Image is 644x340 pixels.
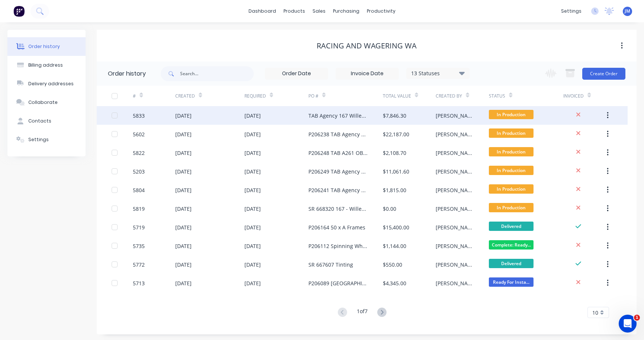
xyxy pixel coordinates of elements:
div: Order history [108,69,146,78]
div: [PERSON_NAME] [436,130,474,138]
div: Created [175,93,195,99]
div: products [280,6,309,17]
div: [DATE] [244,205,261,213]
div: [DATE] [244,112,261,120]
div: 5602 [133,130,145,138]
div: [DATE] [175,205,192,213]
div: [DATE] [175,168,192,175]
input: Order Date [265,68,328,79]
span: 10 [592,309,598,317]
div: Required [244,93,266,99]
div: P206241 TAB Agency 5 [GEOGRAPHIC_DATA] [308,186,368,194]
div: Billing address [28,62,63,69]
button: Settings [7,130,86,149]
div: Contacts [28,118,51,124]
div: sales [309,6,329,17]
span: 1 [634,315,640,321]
div: $11,061.60 [383,168,409,175]
div: $4,345.00 [383,279,406,287]
div: [PERSON_NAME] [436,223,474,231]
div: purchasing [329,6,363,17]
span: In Production [489,184,534,194]
div: # [133,93,136,99]
div: 5772 [133,261,145,268]
div: 5719 [133,223,145,231]
div: [DATE] [175,186,192,194]
button: Contacts [7,112,86,130]
div: 5804 [133,186,145,194]
div: [DATE] [175,261,192,268]
div: P206249 TAB Agency A87 Gosnells [308,168,368,175]
span: In Production [489,128,534,138]
span: Ready For Insta... [489,277,534,287]
div: [PERSON_NAME] [436,205,474,213]
a: dashboard [245,6,280,17]
div: Status [489,86,563,106]
div: PO # [308,86,383,106]
div: productivity [363,6,399,17]
span: Delivered [489,259,534,268]
div: [DATE] [244,149,261,157]
button: Delivery addresses [7,74,86,93]
div: [PERSON_NAME] [436,168,474,175]
div: TAB Agency 167 Willeton Pylon [308,112,368,120]
div: $7,846.30 [383,112,406,120]
div: [DATE] [175,279,192,287]
span: In Production [489,166,534,175]
button: Collaborate [7,93,86,112]
div: P206112 Spinning Wheel [308,242,368,250]
div: Settings [28,136,49,143]
div: 1 of 7 [357,307,368,318]
div: [PERSON_NAME] [436,186,474,194]
input: Search... [180,66,254,81]
div: Order history [28,43,60,50]
div: P206089 [GEOGRAPHIC_DATA][PERSON_NAME] [308,279,368,287]
div: [PERSON_NAME] [436,112,474,120]
div: $2,108.70 [383,149,406,157]
div: $550.00 [383,261,402,268]
div: 5203 [133,168,145,175]
iframe: Intercom live chat [619,315,637,333]
div: Created By [436,93,462,99]
div: $1,144.00 [383,242,406,250]
div: [DATE] [175,149,192,157]
button: Billing address [7,56,86,74]
div: Collaborate [28,99,58,106]
span: Complete: Ready... [489,240,534,250]
div: [DATE] [244,223,261,231]
div: [DATE] [175,130,192,138]
div: [DATE] [244,279,261,287]
div: Racing And Wagering WA [317,41,417,50]
div: 5735 [133,242,145,250]
div: Delivery addresses [28,80,74,87]
div: $0.00 [383,205,396,213]
div: $22,187.00 [383,130,409,138]
div: settings [557,6,585,17]
span: Delivered [489,222,534,231]
div: SR 668320 167 - Willetton [308,205,368,213]
input: Invoice Date [336,68,398,79]
div: P206164 50 x A Frames [308,223,365,231]
div: [PERSON_NAME] [436,242,474,250]
div: Required [244,86,308,106]
div: # [133,86,175,106]
button: Order history [7,37,86,56]
div: [PERSON_NAME] [436,149,474,157]
img: Factory [13,6,25,17]
div: [DATE] [244,261,261,268]
span: JM [625,8,630,15]
div: [DATE] [244,168,261,175]
div: [PERSON_NAME] [436,261,474,268]
div: Status [489,93,505,99]
div: [PERSON_NAME] [436,279,474,287]
span: In Production [489,203,534,212]
div: 5833 [133,112,145,120]
div: Total Value [383,93,411,99]
div: [DATE] [175,112,192,120]
div: SR 667607 Tinting [308,261,353,268]
div: $1,815.00 [383,186,406,194]
div: P206248 TAB A261 OBH Cottesloe [308,149,368,157]
div: $15,400.00 [383,223,409,231]
button: Create Order [582,68,625,80]
div: 5822 [133,149,145,157]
